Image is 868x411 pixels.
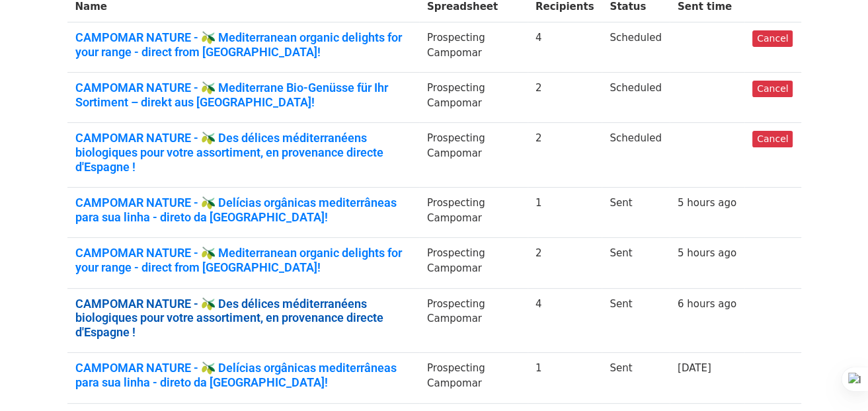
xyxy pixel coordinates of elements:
td: Prospecting Campomar [419,238,528,288]
td: Scheduled [602,22,669,73]
td: 1 [528,353,602,403]
td: 2 [528,73,602,123]
td: Sent [602,288,669,353]
td: Prospecting Campomar [419,188,528,238]
td: Prospecting Campomar [419,123,528,188]
a: [DATE] [678,362,711,374]
td: 2 [528,238,602,288]
td: Prospecting Campomar [419,288,528,353]
td: Prospecting Campomar [419,73,528,123]
a: 6 hours ago [678,298,736,310]
td: Sent [602,188,669,238]
a: CAMPOMAR NATURE - 🫒 Des délices méditerranéens biologiques pour votre assortiment, en provenance ... [75,297,411,340]
td: Scheduled [602,73,669,123]
div: Chat-Widget [802,348,868,411]
a: CAMPOMAR NATURE - 🫒 Des délices méditerranéens biologiques pour votre assortiment, en provenance ... [75,131,411,174]
a: 5 hours ago [678,197,736,209]
td: Sent [602,238,669,288]
td: Scheduled [602,123,669,188]
a: CAMPOMAR NATURE - 🫒 Mediterrane Bio-Genüsse für Ihr Sortiment – direkt aus [GEOGRAPHIC_DATA]! [75,81,411,109]
td: Prospecting Campomar [419,353,528,403]
a: CAMPOMAR NATURE - 🫒 Delícias orgânicas mediterrâneas para sua linha - direto da [GEOGRAPHIC_DATA]! [75,361,411,389]
td: 4 [528,288,602,353]
td: 1 [528,188,602,238]
a: CAMPOMAR NATURE - 🫒 Mediterranean organic delights for your range - direct from [GEOGRAPHIC_DATA]! [75,30,411,59]
a: Cancel [752,30,793,47]
iframe: Chat Widget [802,348,868,411]
a: 5 hours ago [678,247,736,259]
td: Prospecting Campomar [419,22,528,73]
td: 4 [528,22,602,73]
td: 2 [528,123,602,188]
a: Cancel [752,131,793,147]
a: CAMPOMAR NATURE - 🫒 Mediterranean organic delights for your range - direct from [GEOGRAPHIC_DATA]! [75,246,411,274]
td: Sent [602,353,669,403]
a: CAMPOMAR NATURE - 🫒 Delícias orgânicas mediterrâneas para sua linha - direto da [GEOGRAPHIC_DATA]! [75,196,411,224]
a: Cancel [752,81,793,97]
